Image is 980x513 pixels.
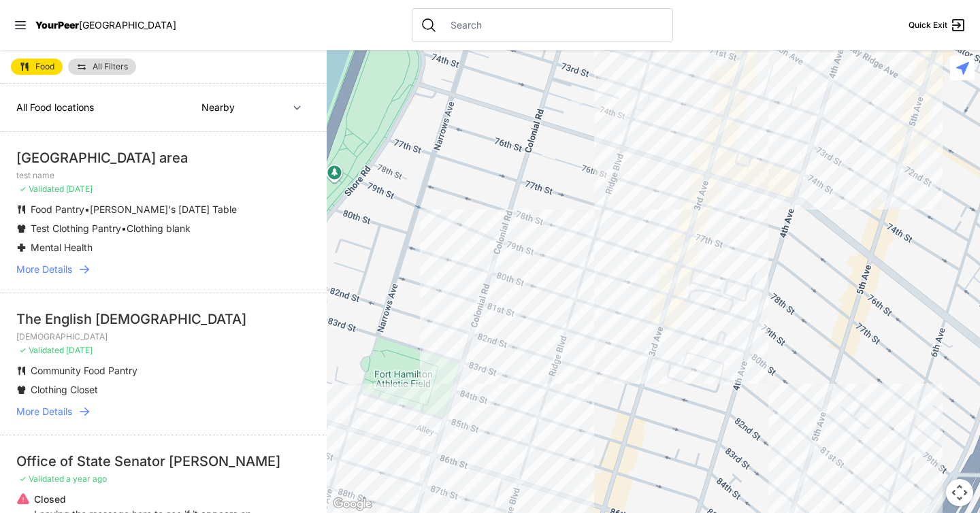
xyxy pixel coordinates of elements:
span: [DATE] [66,184,93,194]
a: More Details [16,263,310,276]
span: [DATE] [66,345,93,355]
button: Map camera controls [946,479,973,506]
img: Google [330,495,375,513]
a: More Details [16,405,310,418]
span: • [121,222,127,234]
span: Food Pantry [31,203,84,215]
a: Quick Exit [909,17,966,33]
span: Quick Exit [909,20,947,31]
span: All Food locations [16,101,94,113]
a: Food [11,59,63,75]
span: Community Food Pantry [31,365,137,376]
span: Test Clothing Pantry [31,222,121,234]
span: a year ago [66,474,107,484]
span: Clothing Closet [31,384,98,395]
span: Food [35,63,54,71]
span: ✓ Validated [19,345,64,355]
span: All Filters [93,63,128,71]
span: [GEOGRAPHIC_DATA] [79,19,176,31]
a: YourPeer[GEOGRAPHIC_DATA] [35,21,176,29]
a: All Filters [68,59,136,75]
p: [DEMOGRAPHIC_DATA] [16,331,310,342]
span: YourPeer [35,19,79,31]
span: More Details [16,263,72,276]
span: • [84,203,90,215]
p: Closed [34,493,310,506]
span: More Details [16,405,72,418]
p: test name [16,170,310,181]
input: Search [442,18,664,32]
span: ✓ Validated [19,184,64,194]
a: Open this area in Google Maps (opens a new window) [330,495,375,513]
div: The English [DEMOGRAPHIC_DATA] [16,310,310,329]
span: [PERSON_NAME]'s [DATE] Table [90,203,237,215]
div: [GEOGRAPHIC_DATA] area [16,148,310,167]
span: ✓ Validated [19,474,64,484]
span: Mental Health [31,242,93,253]
span: Clothing blank [127,222,191,234]
div: Office of State Senator [PERSON_NAME] [16,452,310,471]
